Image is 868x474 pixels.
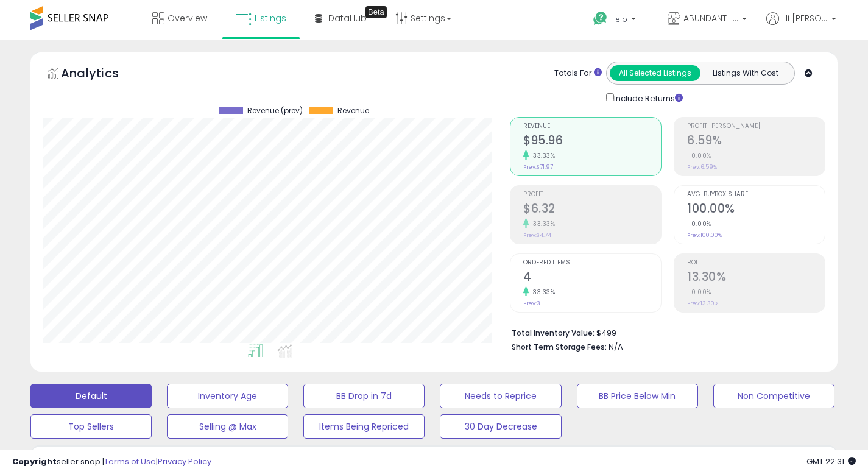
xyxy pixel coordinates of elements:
span: Revenue (prev) [247,107,303,115]
button: Top Sellers [30,414,152,439]
span: ROI [687,260,825,266]
span: ABUNDANT LiFE [683,12,738,24]
span: Hi [PERSON_NAME] [782,12,828,24]
h2: 6.59% [687,133,825,150]
button: Needs to Reprice [440,384,561,408]
span: Overview [168,12,207,24]
small: 33.33% [529,288,555,297]
h2: $95.96 [523,133,661,150]
span: Revenue [523,123,661,130]
div: seller snap | | [12,456,211,468]
span: Ordered Items [523,260,661,266]
div: Include Returns [597,91,697,105]
a: Hi [PERSON_NAME] [766,12,836,40]
h2: $6.32 [523,202,661,218]
span: Listings [255,12,286,24]
button: BB Drop in 7d [303,384,425,408]
button: 30 Day Decrease [440,414,561,439]
button: Default [30,384,152,408]
button: Items Being Repriced [303,414,425,439]
a: Terms of Use [104,456,156,467]
small: 0.00% [687,151,711,160]
small: Prev: $4.74 [523,232,551,239]
span: N/A [609,341,623,353]
small: 0.00% [687,219,711,228]
h2: 13.30% [687,270,825,286]
span: Profit [PERSON_NAME] [687,123,825,130]
span: 2025-09-6 22:31 GMT [806,456,856,467]
span: Help [611,14,627,24]
button: BB Price Below Min [577,384,698,408]
button: Non Competitive [713,384,834,408]
div: Tooltip anchor [365,6,387,18]
button: Listings With Cost [700,65,791,81]
small: Prev: $71.97 [523,163,553,171]
h2: 4 [523,270,661,286]
button: Inventory Age [167,384,288,408]
span: Revenue [337,107,369,115]
button: Selling @ Max [167,414,288,439]
span: Profit [523,191,661,198]
button: All Selected Listings [610,65,700,81]
b: Total Inventory Value: [512,328,595,338]
small: 33.33% [529,151,555,160]
small: Prev: 6.59% [687,163,717,171]
div: Totals For [554,68,602,79]
span: Avg. Buybox Share [687,191,825,198]
strong: Copyright [12,456,57,467]
a: Help [584,2,648,40]
span: DataHub [328,12,367,24]
h5: Analytics [61,65,143,85]
li: $499 [512,325,816,339]
small: 33.33% [529,219,555,228]
a: Privacy Policy [158,456,211,467]
small: 0.00% [687,288,711,297]
h2: 100.00% [687,202,825,218]
i: Get Help [593,11,608,26]
small: Prev: 100.00% [687,232,722,239]
small: Prev: 13.30% [687,300,718,307]
b: Short Term Storage Fees: [512,342,607,352]
small: Prev: 3 [523,300,540,307]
